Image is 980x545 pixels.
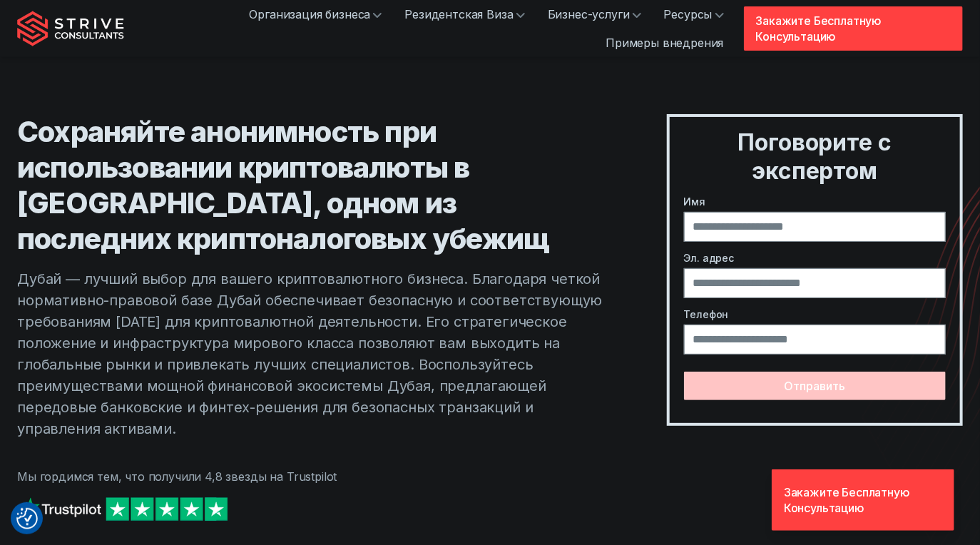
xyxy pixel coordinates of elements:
[684,250,946,265] label: Эл. адрес
[684,372,946,400] button: Отправить
[17,468,610,485] p: Мы гордимся тем, что получили 4,8 звезды на Trustpilot
[17,11,124,46] img: Стремитесь к Консультантам
[17,494,231,524] img: Стремитесь к Trustpilot
[16,508,38,529] img: Кнопка повторного получения согласия
[684,194,946,209] label: Имя
[675,128,954,185] h3: Поговорите с экспертом
[17,268,610,439] p: Дубай — лучший выбор для вашего криптовалютного бизнеса. Благодаря четкой нормативно-правовой баз...
[594,29,735,57] a: Примеры внедрения
[684,307,946,322] label: Телефон
[772,469,954,531] a: Закажите Бесплатную Консультацию
[16,508,38,529] button: Предпочтения в Согласии
[17,114,610,257] h1: Сохраняйте анонимность при использовании криптовалюты в [GEOGRAPHIC_DATA], одном из последних кри...
[744,6,963,51] a: Закажите Бесплатную Консультацию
